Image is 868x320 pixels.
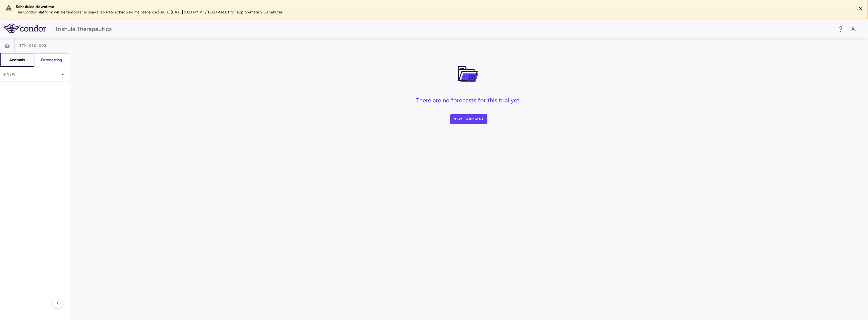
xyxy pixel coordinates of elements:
[2,72,59,77] p: New
[16,10,852,15] p: The Condor platform will be temporarily unavailable for scheduled maintenance [DATE][DATE] 9:00 P...
[416,96,521,105] h4: There are no forecasts for this trial yet.
[4,24,46,33] img: logo-full-SnFGN8VE.png
[16,4,852,10] div: Scheduled downtime
[9,57,25,63] h6: Accruals
[55,24,833,33] div: Trishula Therapeutics
[41,57,62,63] h6: Forecasting
[450,114,487,124] button: New Forecast
[856,4,865,13] button: Close
[19,43,47,48] span: TTX-030-003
